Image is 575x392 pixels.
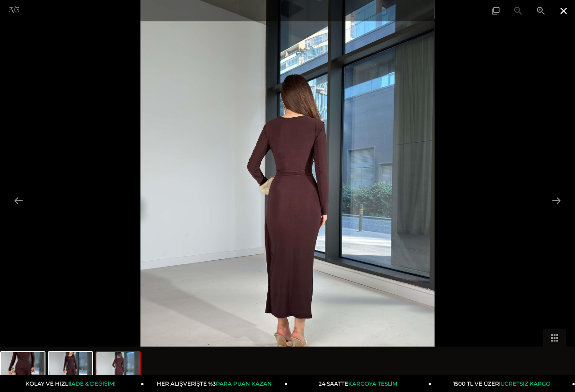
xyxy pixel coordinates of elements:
[500,380,550,387] span: ÜCRETSİZ KARGO
[216,380,272,387] span: PARA PUAN KAZAN
[1,352,45,387] img: dawn-elbise-26k019-311-e7.jpg
[288,375,431,392] a: 24 SAATTEKARGOYA TESLİM
[348,380,397,387] span: KARGOYA TESLİM
[543,329,566,347] button: Toggle thumbnails
[9,5,13,14] span: 3
[0,375,144,392] a: KOLAY VE HIZLIİADE & DEĞİŞİM!
[70,380,115,387] span: İADE & DEĞİŞİM!
[144,375,288,392] a: HER ALIŞVERİŞTE %3PARA PUAN KAZAN
[431,375,575,392] a: 1500 TL VE ÜZERİÜCRETSİZ KARGO
[96,352,140,387] img: dawn-elbise-26k019-a-8008.jpg
[49,352,92,387] img: dawn-elbise-26k019-1e96-a.jpg
[15,5,20,14] span: 3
